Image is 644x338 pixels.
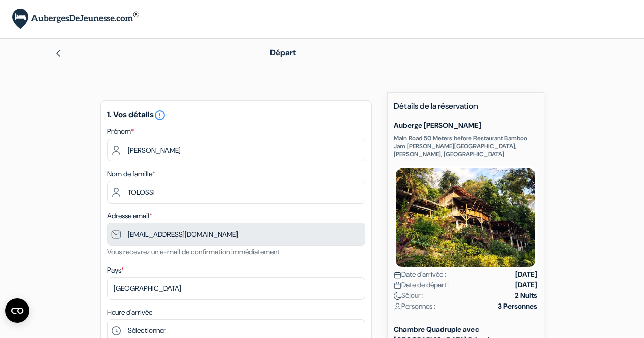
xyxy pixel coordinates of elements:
[394,280,450,290] span: Date de départ :
[394,134,537,158] p: Main Road 50 Meters before Restaurant Bamboo Jam [PERSON_NAME][GEOGRAPHIC_DATA], [PERSON_NAME], [...
[394,121,537,130] h5: Auberge [PERSON_NAME]
[394,301,435,312] span: Personnes :
[394,292,401,300] img: moon.svg
[107,139,365,161] input: Entrez votre prénom
[394,101,537,117] h5: Détails de la réservation
[394,269,446,280] span: Date d'arrivée :
[154,109,166,120] a: error_outline
[107,181,365,204] input: Entrer le nom de famille
[107,265,124,276] label: Pays
[498,301,537,312] strong: 3 Personnes
[394,303,401,311] img: user_icon.svg
[107,307,152,318] label: Heure d'arrivée
[12,9,139,29] img: AubergesDeJeunesse.com
[394,282,401,289] img: calendar.svg
[107,168,155,179] label: Nom de famille
[107,223,365,246] input: Entrer adresse e-mail
[107,247,280,256] small: Vous recevrez un e-mail de confirmation immédiatement
[107,211,152,221] label: Adresse email
[54,49,62,57] img: left_arrow.svg
[154,109,166,121] i: error_outline
[394,271,401,279] img: calendar.svg
[515,280,537,290] strong: [DATE]
[394,290,424,301] span: Séjour :
[270,47,296,58] span: Départ
[107,126,134,137] label: Prénom
[5,298,29,323] button: Ouvrir le widget CMP
[107,109,365,121] h5: 1. Vos détails
[515,290,537,301] strong: 2 Nuits
[515,269,537,280] strong: [DATE]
